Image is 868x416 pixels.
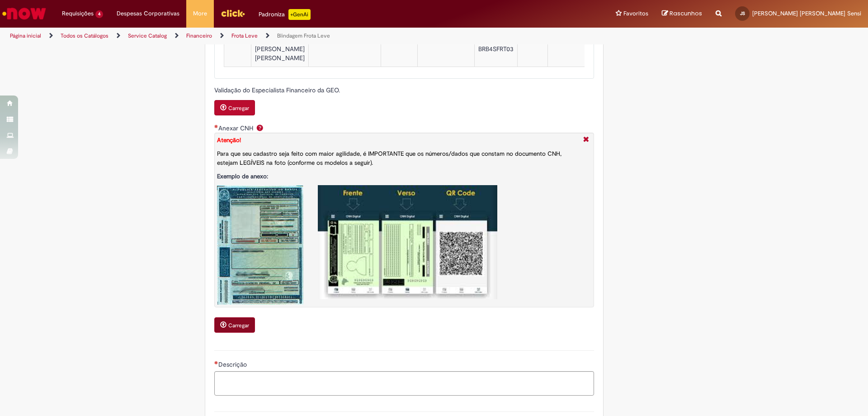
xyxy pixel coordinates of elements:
[662,10,702,18] a: Rascunhos
[517,23,547,67] td: AB
[7,28,572,44] ul: Trilhas de página
[217,150,561,167] span: Para que seu cadastro seja feito com maior agilidade, é IMPORTANTE que os números/dados que const...
[381,23,417,67] td: 99849889
[255,124,265,131] span: Ajuda para Anexar CNH
[193,9,207,18] span: More
[251,23,308,67] td: [PERSON_NAME] Do [PERSON_NAME] [PERSON_NAME]
[231,32,258,39] a: Frota Leve
[740,10,745,16] span: JS
[214,86,342,94] span: Validação do Especialista Financeiro da GEO.
[623,9,648,18] span: Favoritos
[288,9,311,20] p: +GenAi
[214,100,255,115] button: Carregar anexo de Validação do Especialista Financeiro da GEO.
[217,172,268,180] strong: Exemplo de anexo:
[228,105,249,112] small: Carregar
[308,23,381,67] td: [DATE]
[547,23,602,67] td: 07191202802
[581,135,591,145] i: Fechar More information Por question_anexar_cnh
[228,322,249,329] small: Carregar
[474,23,517,67] td: Vendas Rota 1 - BRB4SFRT03
[214,317,255,333] button: Carregar anexo de Anexar CNH Required
[259,9,311,20] div: Padroniza
[95,10,103,18] span: 4
[1,5,47,23] img: ServiceNow
[214,124,218,128] span: Necessários
[117,9,179,18] span: Despesas Corporativas
[752,10,861,17] span: [PERSON_NAME] [PERSON_NAME] Sensi
[670,9,702,18] span: Rascunhos
[128,32,167,39] a: Service Catalog
[277,32,330,39] a: Blindagem Frota Leve
[218,360,249,368] span: Descrição
[10,32,41,39] a: Página inicial
[218,124,255,132] span: Anexar CNH
[417,23,474,67] td: REPRESENTANTE DE NEGOCIO II
[62,9,94,18] span: Requisições
[61,32,108,39] a: Todos os Catálogos
[214,361,218,364] span: Necessários
[214,371,594,396] textarea: Descrição
[221,6,245,20] img: click_logo_yellow_360x200.png
[217,136,241,144] strong: Atenção!
[186,32,212,39] a: Financeiro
